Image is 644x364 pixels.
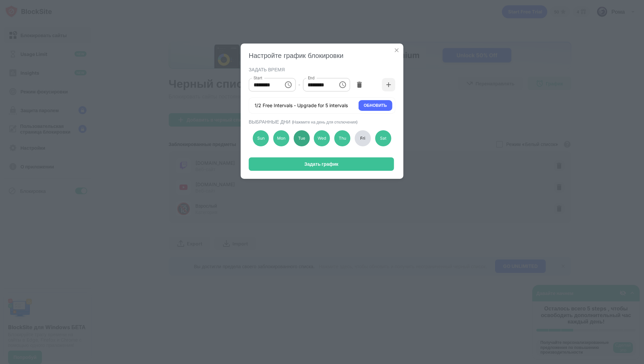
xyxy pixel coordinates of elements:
[255,102,348,109] div: 1/2 Free Intervals - Upgrade for 5 intervals
[254,75,262,81] label: Start
[393,47,400,54] img: x-button.svg
[249,119,394,125] div: ВЫБРАННЫЕ ДНИ
[314,130,330,146] div: Wed
[249,52,395,60] div: Настройте график блокировки
[334,130,351,146] div: Thu
[304,161,338,167] div: Задать график
[308,75,315,81] label: End
[293,130,310,146] div: Tue
[298,81,300,88] div: -
[375,130,391,146] div: Sat
[253,130,269,146] div: Sun
[273,130,289,146] div: Mon
[281,78,295,91] button: Choose time, selected time is 9:00 AM
[249,67,394,72] div: ЗАДАТЬ ВРЕМЯ
[292,120,358,125] span: (Нажмите на день для отключения)
[355,130,371,146] div: Fri
[364,102,387,109] div: ОБНОВИТЬ
[336,78,349,91] button: Choose time, selected time is 4:30 PM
